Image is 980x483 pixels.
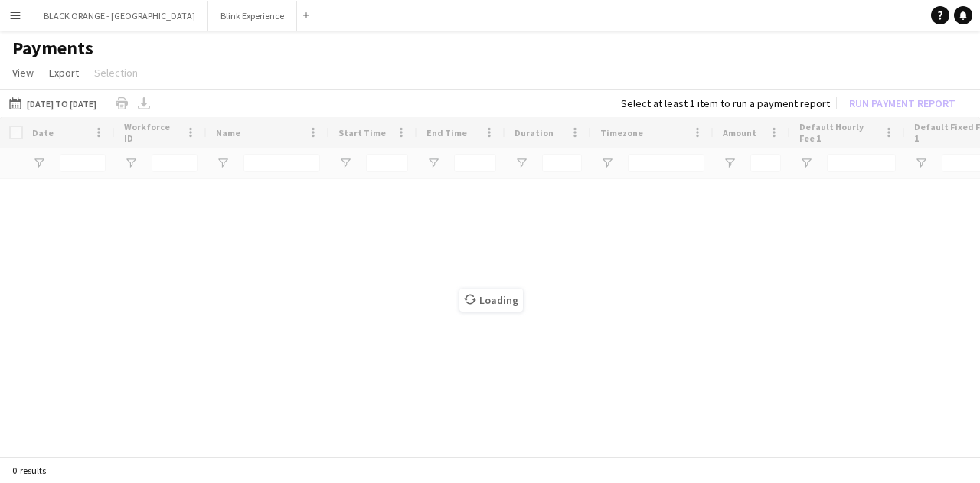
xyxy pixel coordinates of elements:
[459,289,523,312] span: Loading
[208,1,297,31] button: Blink Experience
[12,66,34,80] span: View
[621,96,830,110] div: Select at least 1 item to run a payment report
[6,63,40,83] a: View
[43,63,85,83] a: Export
[31,1,208,31] button: BLACK ORANGE - [GEOGRAPHIC_DATA]
[6,94,100,113] button: [DATE] to [DATE]
[49,66,79,80] span: Export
